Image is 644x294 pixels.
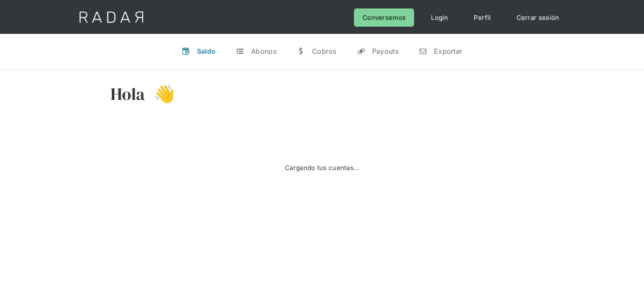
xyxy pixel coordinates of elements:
a: Login [423,8,457,27]
div: Exportar [434,47,462,55]
div: Saldo [197,47,216,55]
div: Abonos [251,47,276,55]
a: Conversemos [354,8,414,27]
h3: 👋 [145,83,175,104]
div: w [297,47,305,55]
div: Payouts [372,47,398,55]
div: t [236,47,244,55]
div: v [182,47,190,55]
div: Cargando tus cuentas... [285,162,359,173]
a: Perfil [465,8,500,27]
a: Cerrar sesión [508,8,568,27]
div: Cobros [312,47,337,55]
div: n [419,47,427,55]
div: y [357,47,365,55]
h3: Hola [111,83,145,104]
